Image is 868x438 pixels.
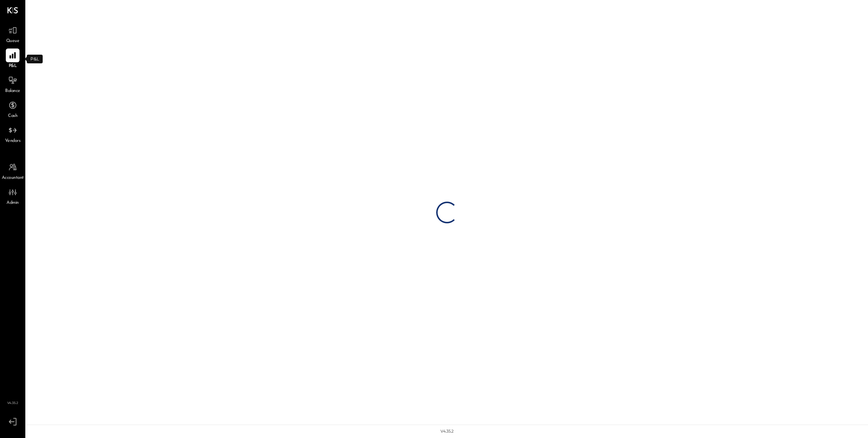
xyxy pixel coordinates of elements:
[0,123,25,144] a: Vendors
[0,73,25,94] a: Balance
[7,200,19,206] span: Admin
[0,24,25,45] a: Queue
[0,185,25,206] a: Admin
[0,160,25,181] a: Accountant
[5,138,21,144] span: Vendors
[8,113,17,119] span: Cash
[2,175,24,181] span: Accountant
[9,63,17,70] span: P&L
[0,49,25,70] a: P&L
[5,88,20,94] span: Balance
[27,55,43,63] div: P&L
[6,38,20,45] span: Queue
[0,98,25,119] a: Cash
[441,429,454,434] div: v 4.35.2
